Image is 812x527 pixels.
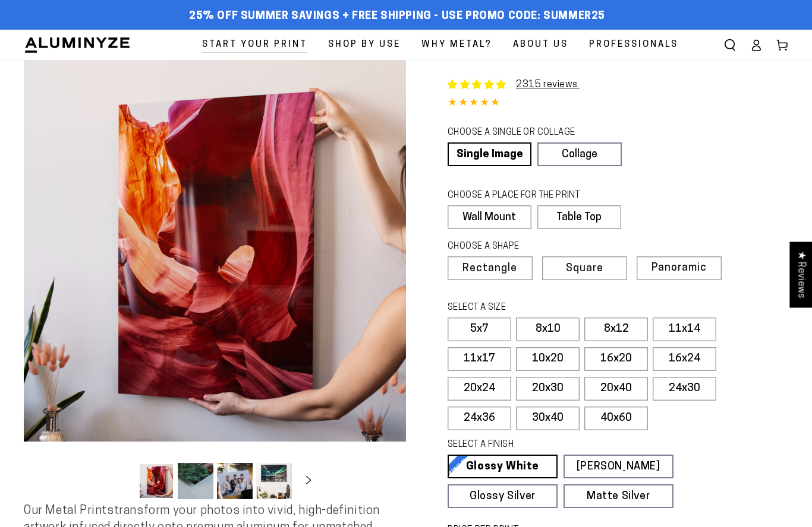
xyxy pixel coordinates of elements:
[789,242,812,307] div: Click to open Judge.me floating reviews tab
[653,377,716,401] label: 24x30
[516,347,580,371] label: 10x20
[584,318,648,341] label: 8x12
[448,455,558,478] a: Glossy White
[448,205,531,229] label: Wall Mount
[319,30,410,60] a: Shop By Use
[537,142,621,166] a: Collage
[564,455,673,478] a: [PERSON_NAME]
[448,301,647,315] legend: SELECT A SIZE
[516,318,580,341] label: 8x10
[516,377,580,401] label: 20x30
[24,60,406,503] media-gallery: Gallery Viewer
[448,439,647,452] legend: SELECT A FINISH
[584,377,648,401] label: 20x40
[328,37,401,53] span: Shop By Use
[448,484,558,508] a: Glossy Silver
[189,10,605,23] span: 25% off Summer Savings + Free Shipping - Use Promo Code: SUMMER25
[448,126,610,139] legend: CHOOSE A SINGLE OR COLLAGE
[717,32,743,58] summary: Search our site
[564,484,673,508] a: Matte Silver
[217,463,253,499] button: Load image 3 in gallery view
[589,37,678,53] span: Professionals
[139,463,174,499] button: Load image 1 in gallery view
[421,37,492,53] span: Why Metal?
[537,205,621,229] label: Table Top
[653,318,716,341] label: 11x14
[448,78,580,92] a: 2315 reviews.
[448,189,610,202] legend: CHOOSE A PLACE FOR THE PRINT
[462,263,517,274] span: Rectangle
[448,240,612,253] legend: CHOOSE A SHAPE
[516,80,580,90] a: 2315 reviews.
[413,30,501,60] a: Why Metal?
[202,37,307,53] span: Start Your Print
[580,30,687,60] a: Professionals
[295,468,322,494] button: Slide right
[448,95,788,112] div: 4.85 out of 5.0 stars
[516,407,580,430] label: 30x40
[193,30,316,60] a: Start Your Print
[448,318,511,341] label: 5x7
[448,347,511,371] label: 11x17
[652,262,707,274] span: Panoramic
[448,142,531,166] a: Single Image
[256,463,292,499] button: Load image 4 in gallery view
[448,377,511,401] label: 20x24
[566,263,603,274] span: Square
[584,407,648,430] label: 40x60
[109,468,135,494] button: Slide left
[653,347,716,371] label: 16x24
[448,407,511,430] label: 24x36
[24,36,131,54] img: Aluminyze
[178,463,213,499] button: Load image 2 in gallery view
[504,30,577,60] a: About Us
[584,347,648,371] label: 16x20
[513,37,568,53] span: About Us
